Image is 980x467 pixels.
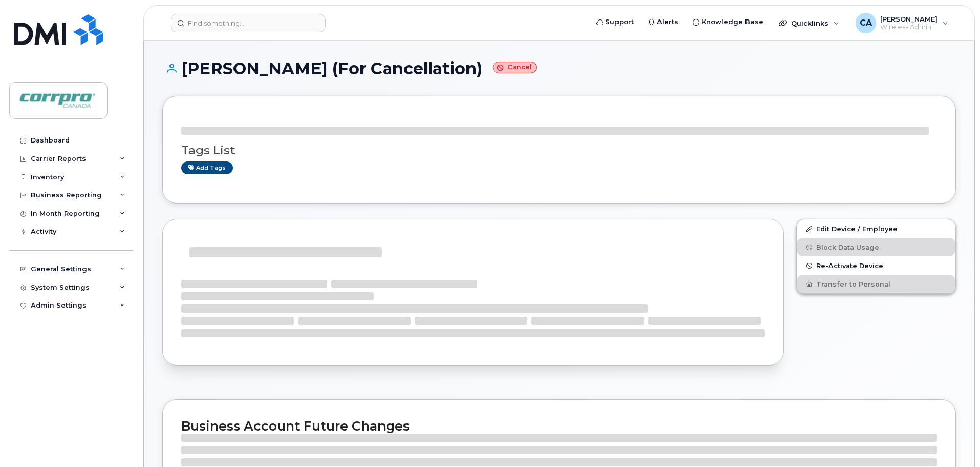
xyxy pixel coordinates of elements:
[816,262,883,270] span: Re-Activate Device
[797,256,955,275] button: Re-Activate Device
[181,144,937,157] h3: Tags List
[181,161,233,174] a: Add tags
[493,62,537,73] small: Cancel
[162,59,956,77] h1: [PERSON_NAME] (For Cancellation)
[797,275,955,293] button: Transfer to Personal
[181,418,937,434] h2: Business Account Future Changes
[797,219,955,238] a: Edit Device / Employee
[797,238,955,256] button: Block Data Usage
